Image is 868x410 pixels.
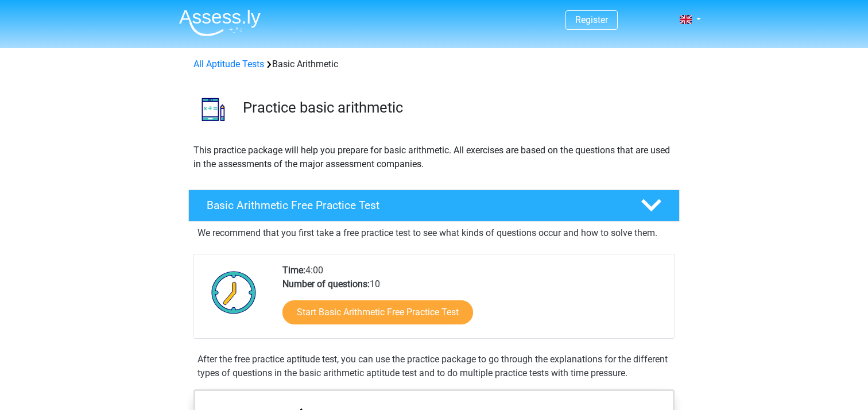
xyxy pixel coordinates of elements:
b: Number of questions: [282,279,370,289]
div: 4:00 10 [274,264,674,338]
a: All Aptitude Tests [193,59,264,69]
h4: Basic Arithmetic Free Practice Test [207,199,622,212]
a: Register [575,14,608,25]
b: Time: [282,265,305,276]
div: After the free practice aptitude test, you can use the practice package to go through the explana... [193,353,675,380]
a: Basic Arithmetic Free Practice Test [184,189,684,222]
div: Basic Arithmetic [189,57,679,71]
p: This practice package will help you prepare for basic arithmetic. All exercises are based on the ... [193,144,675,171]
img: Clock [205,264,263,321]
img: basic arithmetic [189,85,238,134]
img: Assessly [179,9,261,36]
h3: Practice basic arithmetic [243,99,671,117]
a: Start Basic Arithmetic Free Practice Test [282,300,473,324]
p: We recommend that you first take a free practice test to see what kinds of questions occur and ho... [197,226,671,240]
